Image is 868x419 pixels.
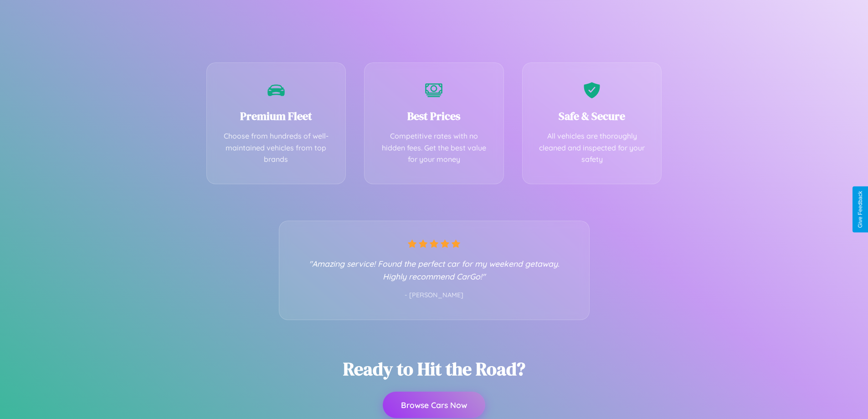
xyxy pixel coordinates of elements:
div: Give Feedback [857,191,863,228]
button: Browse Cars Now [383,392,485,418]
h3: Premium Fleet [221,109,332,124]
h2: Ready to Hit the Road? [343,357,525,381]
h3: Safe & Secure [536,109,648,124]
p: - [PERSON_NAME] [298,290,571,301]
p: "Amazing service! Found the perfect car for my weekend getaway. Highly recommend CarGo!" [298,257,571,283]
h3: Best Prices [378,109,490,124]
p: All vehicles are thoroughly cleaned and inspected for your safety [536,130,648,166]
p: Competitive rates with no hidden fees. Get the best value for your money [378,130,490,166]
p: Choose from hundreds of well-maintained vehicles from top brands [221,130,332,166]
